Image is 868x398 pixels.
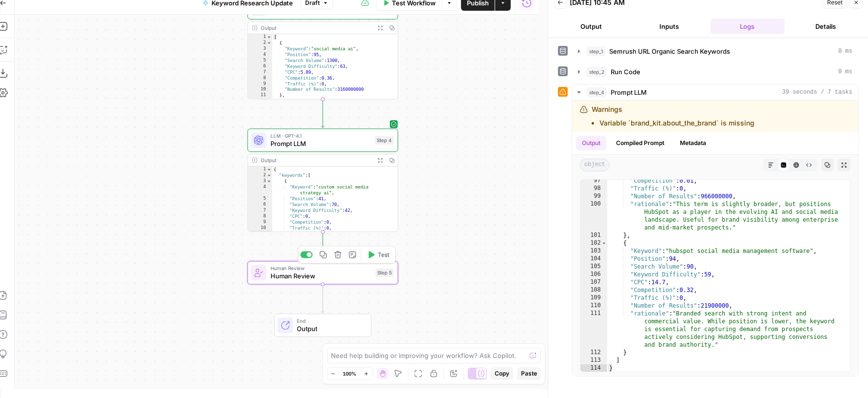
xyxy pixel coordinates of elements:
[248,231,272,237] div: 11
[838,47,852,56] span: 0 ms
[321,99,324,128] g: Edge from step_2 to step_4
[297,317,364,325] span: End
[261,156,371,164] div: Output
[580,177,607,185] div: 97
[587,67,607,77] span: step_2
[248,261,398,285] div: Human ReviewHuman ReviewStep 5Test
[267,34,272,40] span: Toggle code folding, rows 1 through 352
[580,200,607,231] div: 100
[248,52,272,58] div: 4
[270,265,371,272] span: Human Review
[599,118,754,128] li: Variable `brand_kit.about_the_brand` is missing
[572,43,858,59] button: 0 ms
[248,196,272,202] div: 5
[611,67,640,77] span: Run Code
[261,24,371,32] div: Output
[601,239,607,247] span: Toggle code folding, rows 102 through 112
[297,324,364,334] span: Output
[248,40,272,46] div: 2
[580,356,607,364] div: 113
[609,46,730,56] span: Semrush URL Organic Search Keywords
[789,19,863,34] button: Details
[267,40,272,46] span: Toggle code folding, rows 2 through 11
[248,213,272,219] div: 8
[343,370,357,377] span: 100%
[674,136,712,150] button: Metadata
[270,132,371,140] span: LLM · GPT-4.1
[248,202,272,208] div: 6
[580,294,607,302] div: 109
[248,219,272,225] div: 9
[248,58,272,63] div: 5
[580,364,607,372] div: 114
[248,34,272,40] div: 1
[248,69,272,75] div: 7
[587,46,605,56] span: step_1
[248,178,272,184] div: 3
[521,369,537,378] span: Paste
[572,84,858,100] button: 39 seconds / 7 tasks
[580,247,607,255] div: 103
[248,63,272,69] div: 6
[248,208,272,213] div: 7
[267,98,272,104] span: Toggle code folding, rows 12 through 21
[248,225,272,231] div: 10
[248,172,272,178] div: 2
[572,101,858,376] div: 39 seconds / 7 tasks
[267,167,272,172] span: Toggle code folding, rows 1 through 114
[270,6,371,16] span: Run Code
[580,185,607,192] div: 98
[580,271,607,278] div: 106
[363,249,393,261] button: Test
[711,19,785,34] button: Logs
[580,255,607,263] div: 104
[267,172,272,178] span: Toggle code folding, rows 2 through 113
[580,231,607,239] div: 101
[248,87,272,93] div: 10
[495,369,509,378] span: Copy
[248,128,398,231] div: LLM · GPT-4.1Prompt LLMStep 4Output{ "keywords":[ { "Keyword":"custom social media strategy ai", ...
[572,64,858,80] button: 0 ms
[517,367,541,380] button: Paste
[554,19,628,34] button: Output
[576,136,606,150] button: Output
[248,81,272,87] div: 9
[248,98,272,104] div: 12
[491,367,513,380] button: Copy
[270,272,371,281] span: Human Review
[611,87,647,97] span: Prompt LLM
[375,136,394,145] div: Step 4
[248,75,272,81] div: 8
[580,286,607,294] div: 108
[248,46,272,52] div: 3
[838,67,852,76] span: 0 ms
[580,159,610,171] span: object
[580,239,607,247] div: 102
[321,284,324,313] g: Edge from step_5 to end
[375,269,394,277] div: Step 5
[592,105,754,128] div: Warnings
[782,88,852,97] span: 39 seconds / 7 tasks
[580,310,607,349] div: 111
[270,139,371,148] span: Prompt LLM
[248,167,272,172] div: 1
[580,192,607,200] div: 99
[610,136,670,150] button: Compiled Prompt
[248,314,398,337] div: EndOutput
[580,278,607,286] div: 107
[587,87,607,97] span: step_4
[580,302,607,310] div: 110
[580,263,607,271] div: 105
[378,251,389,259] span: Test
[632,19,706,34] button: Inputs
[248,184,272,196] div: 4
[267,178,272,184] span: Toggle code folding, rows 3 through 13
[580,349,607,356] div: 112
[248,93,272,99] div: 11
